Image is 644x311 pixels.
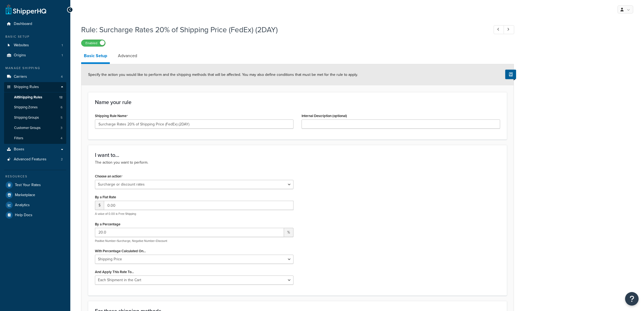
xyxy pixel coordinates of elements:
a: Boxes [4,144,66,154]
div: Basic Setup [4,34,66,39]
p: Positive Number=Surcharge, Negative Number=Discount [95,239,293,243]
span: Shipping Groups [14,115,39,120]
h3: I want to... [95,152,500,158]
span: 1 [62,53,63,58]
label: And Apply This Rate To... [95,270,134,274]
span: Shipping Zones [14,105,38,110]
a: Next Record [504,25,514,34]
span: Carriers [14,74,27,79]
span: $ [95,201,104,210]
li: Websites [4,40,66,50]
span: Websites [14,43,29,48]
a: Shipping Groups5 [4,113,66,123]
a: Shipping Rules [4,82,66,92]
a: Dashboard [4,19,66,29]
span: Help Docs [15,213,32,218]
li: Carriers [4,72,66,82]
span: Origins [14,53,26,58]
span: Customer Groups [14,126,41,130]
li: Shipping Rules [4,82,66,144]
li: Filters [4,133,66,143]
span: Filters [14,136,23,141]
span: Test Your Rates [15,183,41,187]
label: Shipping Rule Name [95,114,128,118]
a: Previous Record [494,25,504,34]
label: By a Percentage [95,222,120,226]
a: Websites1 [4,40,66,50]
span: 3 [61,126,62,130]
div: Resources [4,174,66,179]
a: Customer Groups3 [4,123,66,133]
li: Customer Groups [4,123,66,133]
p: A value of 0.00 is Free Shipping [95,212,293,216]
a: Shipping Zones6 [4,102,66,112]
button: Show Help Docs [505,70,516,79]
li: Advanced Features [4,154,66,164]
a: Advanced [115,49,140,62]
span: 4 [61,74,63,79]
label: With Percentage Calculated On... [95,249,146,253]
span: Shipping Rules [14,85,39,89]
label: Internal Description (optional) [302,114,347,118]
h3: Name your rule [95,99,500,105]
span: Advanced Features [14,157,47,162]
div: Manage Shipping [4,66,66,70]
a: Advanced Features2 [4,154,66,164]
span: Boxes [14,147,24,152]
span: % [284,228,293,237]
li: Shipping Groups [4,113,66,123]
a: Analytics [4,200,66,210]
p: The action you want to perform. [95,160,500,166]
a: Help Docs [4,210,66,220]
a: Filters4 [4,133,66,143]
a: Basic Setup [81,49,110,64]
span: 1 [62,43,63,48]
a: AllShipping Rules12 [4,92,66,102]
span: Analytics [15,203,30,208]
span: 12 [59,95,62,100]
span: 5 [61,115,62,120]
span: Dashboard [14,22,32,26]
span: 6 [61,105,62,110]
label: Choose an action [95,174,123,179]
li: Origins [4,50,66,60]
span: Marketplace [15,193,35,197]
h1: Rule: Surcharge Rates 20% of Shipping Price (FedEx) (2DAY) [81,24,484,35]
a: Origins1 [4,50,66,60]
button: Open Resource Center [625,292,639,306]
span: All Shipping Rules [14,95,42,100]
span: Specify the action you would like to perform and the shipping methods that will be affected. You ... [88,72,358,77]
span: 4 [61,136,62,141]
label: By a Flat Rate [95,195,116,199]
a: Test Your Rates [4,180,66,190]
span: 2 [61,157,63,162]
a: Marketplace [4,190,66,200]
li: Shipping Zones [4,102,66,112]
a: Carriers4 [4,72,66,82]
label: Enabled [81,40,105,46]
